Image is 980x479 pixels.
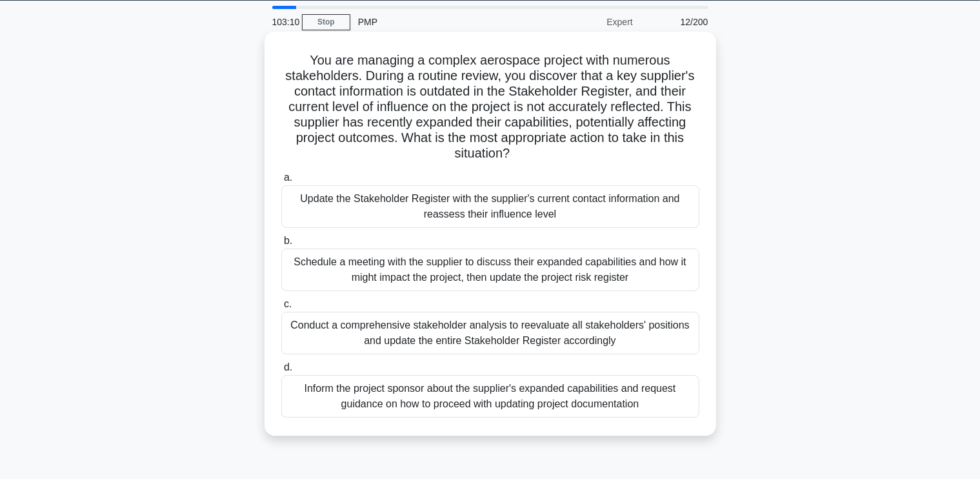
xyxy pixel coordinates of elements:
div: Update the Stakeholder Register with the supplier's current contact information and reassess thei... [281,185,699,228]
h5: You are managing a complex aerospace project with numerous stakeholders. During a routine review,... [280,52,701,162]
div: PMP [350,9,528,35]
span: b. [284,235,292,246]
div: 103:10 [265,9,302,35]
div: Schedule a meeting with the supplier to discuss their expanded capabilities and how it might impa... [281,249,699,291]
a: Stop [302,14,350,30]
div: Conduct a comprehensive stakeholder analysis to reevaluate all stakeholders' positions and update... [281,312,699,354]
span: d. [284,362,292,372]
span: c. [284,298,292,309]
div: Inform the project sponsor about the supplier's expanded capabilities and request guidance on how... [281,375,699,418]
div: Expert [528,9,641,35]
div: 12/200 [641,9,716,35]
span: a. [284,172,292,183]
